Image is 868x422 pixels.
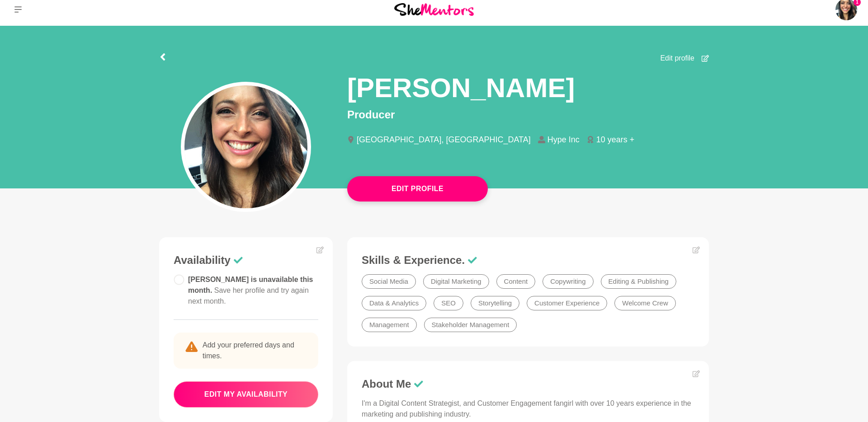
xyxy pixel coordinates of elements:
[174,253,318,267] h3: Availability
[347,176,488,202] button: Edit Profile
[660,53,694,64] span: Edit profile
[362,377,694,391] h3: About Me
[188,286,309,305] span: Save her profile and try again next month.
[347,107,709,123] p: Producer
[362,398,694,420] p: I'm a Digital Content Strategist, and Customer Engagement fangirl with over 10 years experience i...
[347,71,575,105] h1: [PERSON_NAME]
[394,3,474,15] img: She Mentors Logo
[587,136,642,144] li: 10 years +
[362,253,694,267] h3: Skills & Experience.
[347,136,538,144] li: [GEOGRAPHIC_DATA], [GEOGRAPHIC_DATA]
[188,276,313,305] span: [PERSON_NAME] is unavailable this month.
[174,381,318,408] button: edit my availability
[538,136,587,144] li: Hype Inc
[174,333,318,369] p: Add your preferred days and times.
